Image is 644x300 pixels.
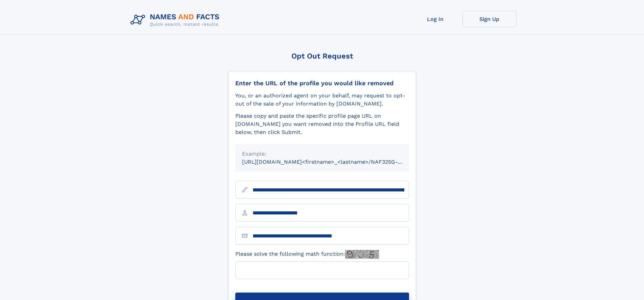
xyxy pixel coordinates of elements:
label: Please solve the following math function: [235,250,379,259]
div: Example: [242,150,402,158]
div: Opt Out Request [228,52,416,60]
div: You, or an authorized agent on your behalf, may request to opt-out of the sale of your informatio... [235,92,409,108]
a: Sign Up [462,11,517,27]
div: Please copy and paste the specific profile page URL on [DOMAIN_NAME] you want removed into the Pr... [235,112,409,136]
small: [URL][DOMAIN_NAME]<firstname>_<lastname>/NAF325G-xxxxxxxx [242,159,422,165]
img: Logo Names and Facts [128,11,225,29]
div: Enter the URL of the profile you would like removed [235,79,409,87]
a: Log In [408,11,462,27]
